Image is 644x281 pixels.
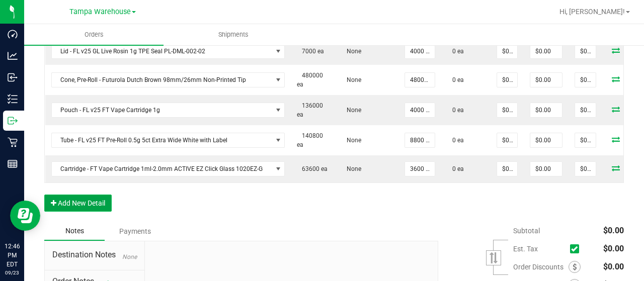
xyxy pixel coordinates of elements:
[575,162,596,176] input: 0
[447,107,464,114] span: 0 ea
[8,72,18,82] inline-svg: Inbound
[513,227,540,235] span: Subtotal
[8,137,18,147] inline-svg: Retail
[497,162,517,176] input: 0
[122,253,137,260] span: None
[8,116,18,126] inline-svg: Outbound
[51,103,285,118] span: NO DATA FOUND
[447,137,464,144] span: 0 ea
[405,103,435,117] input: 0
[52,162,272,176] span: Cartridge - FT Vape Cartridge 1ml-2.0mm ACTIVE EZ Click Glass 1020EZ-G
[51,133,285,148] span: NO DATA FOUND
[297,102,323,118] span: 136000 ea
[405,44,435,58] input: 0
[405,73,435,87] input: 0
[5,269,20,276] p: 09/23
[8,159,18,169] inline-svg: Reports
[513,245,566,253] span: Est. Tax
[405,133,435,147] input: 0
[603,226,624,235] span: $0.00
[24,24,164,45] a: Orders
[52,133,272,147] span: Tube - FL v25 FT Pre-Roll 0.5g 5ct Extra Wide White with Label
[497,103,517,117] input: 0
[52,103,272,117] span: Pouch - FL v25 FT Vape Cartridge 1g
[69,8,131,16] span: Tampa Warehouse
[52,249,137,261] span: Destination Notes
[5,242,20,269] p: 12:46 PM EDT
[52,73,272,87] span: Cone, Pre-Roll - Futurola Dutch Brown 98mm/26mm Non-Printed Tip
[297,48,324,55] span: 7000 ea
[342,137,361,144] span: None
[559,8,625,16] span: Hi, [PERSON_NAME]!
[447,76,464,83] span: 0 ea
[51,72,285,87] span: NO DATA FOUND
[105,222,165,240] div: Payments
[530,44,562,58] input: 0
[513,263,569,271] span: Order Discounts
[297,132,323,148] span: 140800 ea
[8,51,18,61] inline-svg: Analytics
[297,165,328,172] span: 63600 ea
[575,73,596,87] input: 0
[44,222,105,241] div: Notes
[8,29,18,39] inline-svg: Dashboard
[575,44,596,58] input: 0
[530,162,562,176] input: 0
[575,103,596,117] input: 0
[342,76,361,83] span: None
[497,73,517,87] input: 0
[497,44,517,58] input: 0
[447,48,464,55] span: 0 ea
[603,244,624,253] span: $0.00
[10,201,40,231] iframe: Resource center
[342,48,361,55] span: None
[575,133,596,147] input: 0
[71,30,117,39] span: Orders
[530,73,562,87] input: 0
[530,103,562,117] input: 0
[44,195,112,212] button: Add New Detail
[405,162,435,176] input: 0
[497,133,517,147] input: 0
[570,242,584,256] span: Calculate excise tax
[603,262,624,271] span: $0.00
[297,72,323,88] span: 480000 ea
[342,165,361,172] span: None
[447,165,464,172] span: 0 ea
[51,44,285,59] span: NO DATA FOUND
[51,161,285,176] span: NO DATA FOUND
[52,44,272,58] span: Lid - FL v25 GL Live Rosin 1g TPE Seal PL-DML-002-02
[530,133,562,147] input: 0
[8,94,18,104] inline-svg: Inventory
[205,30,262,39] span: Shipments
[342,107,361,114] span: None
[164,24,303,45] a: Shipments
